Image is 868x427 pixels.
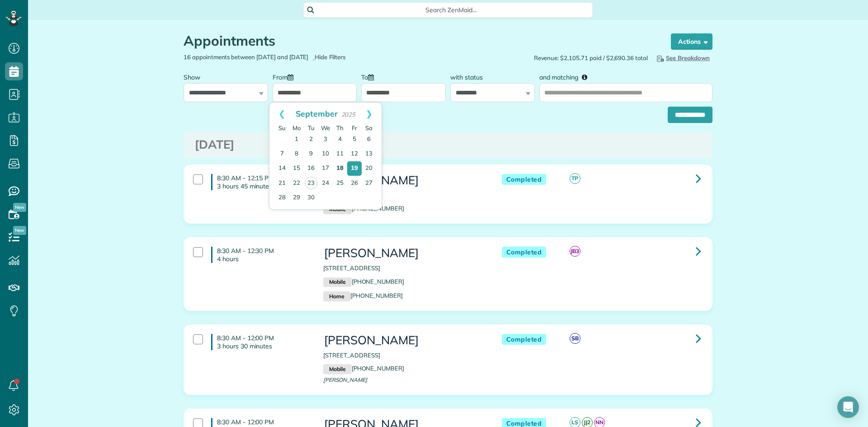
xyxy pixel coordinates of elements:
a: 17 [318,161,333,176]
a: 24 [318,176,333,191]
a: 28 [275,191,289,205]
span: September [296,108,338,118]
span: [PERSON_NAME] [323,376,367,383]
a: 18 [333,161,347,176]
label: and matching [539,68,594,85]
small: Home [323,291,350,301]
span: Thursday [336,124,344,131]
label: To [361,68,378,85]
a: 26 [347,176,362,191]
a: 7 [275,147,289,161]
a: 6 [362,132,376,147]
small: Mobile [323,364,351,374]
h1: Appointments [184,33,654,48]
p: [STREET_ADDRESS] [323,351,483,360]
a: 22 [289,176,304,191]
a: 11 [333,147,347,161]
span: Tuesday [308,124,315,131]
h3: [PERSON_NAME] [323,334,483,347]
span: TP [570,173,580,184]
span: Monday [292,124,301,131]
a: 19 [347,161,362,176]
span: Wednesday [321,124,330,131]
a: 20 [362,161,376,176]
span: See Breakdown [655,54,710,61]
a: 3 [318,132,333,147]
a: Home[PHONE_NUMBER] [323,292,403,299]
a: 30 [304,191,318,205]
span: New [13,226,26,235]
div: Open Intercom Messenger [837,396,859,418]
a: 14 [275,161,289,176]
a: 12 [347,147,362,161]
h4: 8:30 AM - 12:30 PM [211,247,310,263]
a: 8 [289,147,304,161]
a: 10 [318,147,333,161]
span: SB [570,333,580,344]
button: Actions [671,33,712,50]
span: Completed [502,174,547,185]
a: 4 [333,132,347,147]
a: Mobile[PHONE_NUMBER] [323,365,404,372]
a: 1 [289,132,304,147]
small: Mobile [323,277,351,287]
span: Saturday [365,124,373,131]
a: 16 [304,161,318,176]
span: Hide Filters [315,53,346,61]
h4: 8:30 AM - 12:15 PM [211,174,310,190]
a: Mobile[PHONE_NUMBER] [323,278,404,285]
span: New [13,203,26,212]
a: 25 [333,176,347,191]
h3: [PERSON_NAME] [323,174,483,187]
h4: 8:30 AM - 12:00 PM [211,334,310,350]
a: 2 [304,132,318,147]
a: 29 [289,191,304,205]
span: JB3 [570,246,580,257]
p: [STREET_ADDRESS] [323,191,483,200]
h3: [PERSON_NAME] [323,247,483,260]
a: 27 [362,176,376,191]
a: 13 [362,147,376,161]
h3: [DATE] [195,138,701,151]
a: 23 [305,177,317,189]
p: 4 hours [217,255,310,263]
span: Completed [502,334,547,345]
a: Next [357,103,382,125]
a: Hide Filters [313,53,346,61]
button: See Breakdown [652,53,712,63]
p: [STREET_ADDRESS] [323,264,483,272]
label: From [273,68,298,85]
span: Sunday [278,124,286,131]
span: Friday [352,124,357,131]
p: 3 hours 30 minutes [217,342,310,350]
a: 9 [304,147,318,161]
a: Prev [269,103,294,125]
span: Completed [502,247,547,258]
a: 5 [347,132,362,147]
div: 16 appointments between [DATE] and [DATE] [177,53,448,61]
p: 3 hours 45 minutes [217,182,310,190]
a: 21 [275,176,289,191]
span: Revenue: $2,105.71 paid / $2,690.36 total [534,54,648,62]
span: 2025 [341,111,356,118]
a: Mobile[PHONE_NUMBER] [323,205,404,212]
a: 15 [289,161,304,176]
